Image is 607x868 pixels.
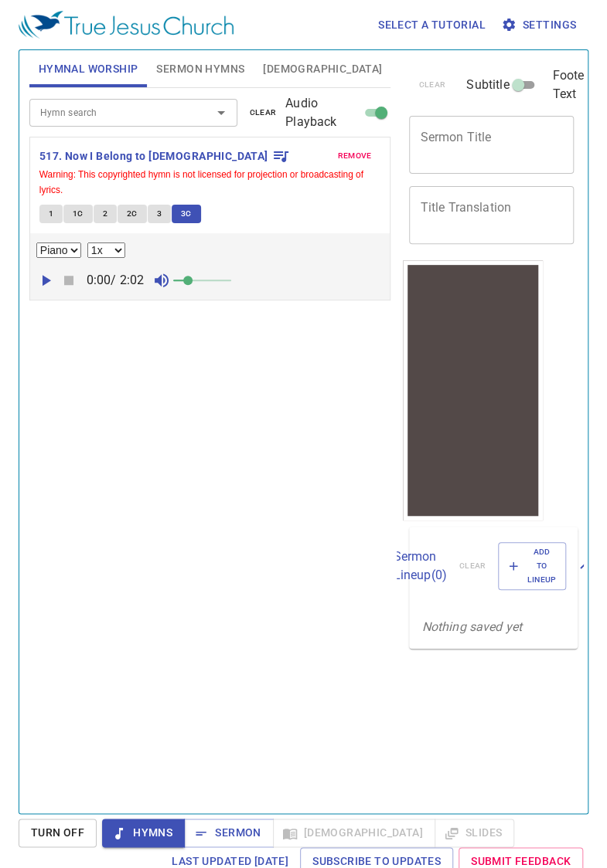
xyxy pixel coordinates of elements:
[285,94,360,131] span: Audio Playback
[118,205,147,223] button: 2C
[73,207,84,221] span: 1C
[39,147,290,166] button: 517. Now I Belong to [DEMOGRAPHIC_DATA]
[329,147,381,165] button: remove
[372,11,492,39] button: Select a tutorial
[19,11,234,39] img: True Jesus Church
[39,59,138,79] span: Hymnal Worship
[63,205,93,223] button: 1C
[378,15,486,35] span: Select a tutorial
[184,819,273,847] button: Sermon
[172,205,201,223] button: 3C
[19,819,97,847] button: Turn Off
[127,207,138,221] span: 2C
[240,103,286,122] button: clear
[49,207,53,221] span: 1
[504,15,576,35] span: Settings
[39,169,363,195] small: Warning: This copyrighted hymn is not licensed for projection or broadcasting of lyrics.
[102,819,185,847] button: Hymns
[39,147,268,166] b: 517. Now I Belong to [DEMOGRAPHIC_DATA]
[393,548,446,585] p: Sermon Lineup ( 0 )
[148,205,171,223] button: 3
[114,823,172,843] span: Hymns
[498,542,566,591] button: Add to Lineup
[87,242,125,258] select: Playback Rate
[338,149,372,163] span: remove
[210,102,232,124] button: Open
[94,205,117,223] button: 2
[250,106,277,120] span: clear
[552,66,588,103] span: Footer Text
[196,823,261,843] span: Sermon
[156,59,244,79] span: Sermon Hymns
[31,823,84,843] span: Turn Off
[508,545,556,588] span: Add to Lineup
[263,59,382,79] span: [DEMOGRAPHIC_DATA]
[80,271,151,290] p: 0:00 / 2:02
[157,207,162,221] span: 3
[181,207,192,221] span: 3C
[403,260,543,520] iframe: from-child
[498,11,582,39] button: Settings
[421,619,522,634] i: Nothing saved yet
[39,205,63,223] button: 1
[36,242,81,258] select: Select Track
[103,207,107,221] span: 2
[466,76,509,94] span: Subtitle
[409,527,578,606] div: Sermon Lineup(0)clearAdd to Lineup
